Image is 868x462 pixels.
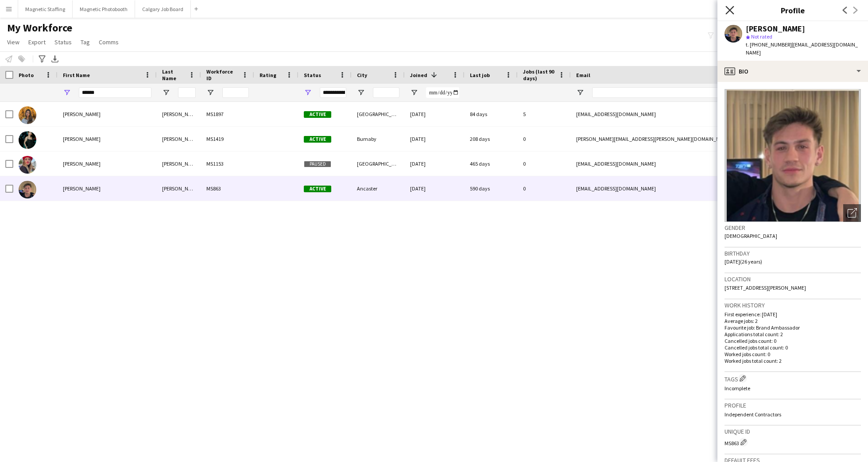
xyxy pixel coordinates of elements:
div: MS1153 [201,151,254,176]
div: MS863 [201,176,254,201]
div: 0 [518,151,571,176]
div: 0 [518,127,571,151]
span: Photo [19,72,34,78]
div: [PERSON_NAME] [157,176,201,201]
span: Comms [99,38,119,46]
div: MS1897 [201,102,254,126]
span: My Workforce [7,21,72,35]
div: [PERSON_NAME] [157,127,201,151]
div: [PERSON_NAME] [58,176,157,201]
h3: Unique ID [725,427,861,435]
div: [PERSON_NAME] [58,151,157,176]
span: Last job [470,72,490,78]
p: Average jobs: 2 [725,318,861,324]
div: [GEOGRAPHIC_DATA] [352,102,405,126]
h3: Location [725,275,861,283]
img: Juliana Caputo Martins [19,156,36,174]
input: City Filter Input [373,87,399,98]
p: Independent Contractors [725,411,861,418]
p: Worked jobs count: 0 [725,351,861,357]
div: Open photos pop-in [843,204,861,222]
a: Status [51,36,75,48]
input: Joined Filter Input [426,87,459,98]
input: Workforce ID Filter Input [222,87,249,98]
span: t. [PHONE_NUMBER] [746,41,792,48]
a: Comms [95,36,122,48]
span: [STREET_ADDRESS][PERSON_NAME] [725,284,806,291]
button: Open Filter Menu [206,89,214,97]
p: Incomplete [725,385,861,392]
div: [EMAIL_ADDRESS][DOMAIN_NAME] [571,151,748,176]
button: Open Filter Menu [162,89,170,97]
span: Joined [410,72,427,78]
span: Email [576,72,590,78]
button: Open Filter Menu [357,89,365,97]
a: View [4,36,23,48]
img: Juliana Parra Bohorquez [19,106,36,124]
span: Rating [260,72,276,78]
div: 84 days [465,102,518,126]
div: [PERSON_NAME] [58,127,157,151]
button: Magnetic Staffing [18,0,73,18]
input: First Name Filter Input [79,87,151,98]
input: Email Filter Input [592,87,743,98]
span: Active [304,111,331,118]
div: 465 days [465,151,518,176]
span: Paused [304,161,331,167]
img: Crew avatar or photo [725,89,861,222]
span: [DATE] (26 years) [725,258,762,265]
span: First Name [63,72,90,78]
img: Juliana Lopes [19,131,36,149]
div: [PERSON_NAME] [157,102,201,126]
span: [DEMOGRAPHIC_DATA] [725,233,777,239]
a: Export [25,36,49,48]
div: [PERSON_NAME] [58,102,157,126]
div: [DATE] [405,151,465,176]
h3: Profile [725,401,861,409]
span: Not rated [751,33,772,40]
div: 5 [518,102,571,126]
div: [EMAIL_ADDRESS][DOMAIN_NAME] [571,102,748,126]
p: Favourite job: Brand Ambassador [725,324,861,331]
span: Status [54,38,72,46]
div: Bio [717,61,868,82]
span: | [EMAIL_ADDRESS][DOMAIN_NAME] [746,41,858,56]
app-action-btn: Export XLSX [50,54,60,64]
div: [EMAIL_ADDRESS][DOMAIN_NAME] [571,176,748,201]
span: View [7,38,19,46]
h3: Work history [725,301,861,309]
div: [PERSON_NAME] [746,25,805,33]
span: Tag [81,38,90,46]
div: MS863 [725,438,861,446]
button: Open Filter Menu [63,89,71,97]
a: Tag [77,36,93,48]
div: [DATE] [405,102,465,126]
img: Julian Martin [19,181,36,198]
div: [PERSON_NAME] [PERSON_NAME] [157,151,201,176]
span: Last Name [162,68,185,82]
span: Active [304,186,331,192]
p: Cancelled jobs count: 0 [725,338,861,344]
button: Calgary Job Board [135,0,191,18]
h3: Profile [717,4,868,16]
p: Worked jobs total count: 2 [725,357,861,364]
p: Cancelled jobs total count: 0 [725,344,861,351]
span: Jobs (last 90 days) [523,68,555,82]
button: Open Filter Menu [304,89,312,97]
span: Export [28,38,46,46]
p: First experience: [DATE] [725,311,861,318]
div: [DATE] [405,176,465,201]
div: [GEOGRAPHIC_DATA] [352,151,405,176]
div: Burnaby [352,127,405,151]
span: City [357,72,367,78]
h3: Tags [725,374,861,383]
button: Open Filter Menu [410,89,418,97]
div: [PERSON_NAME][EMAIL_ADDRESS][PERSON_NAME][DOMAIN_NAME] [571,127,748,151]
h3: Birthday [725,249,861,257]
div: 590 days [465,176,518,201]
div: 208 days [465,127,518,151]
div: Ancaster [352,176,405,201]
input: Last Name Filter Input [178,87,196,98]
span: Status [304,72,321,78]
span: Workforce ID [206,68,238,82]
